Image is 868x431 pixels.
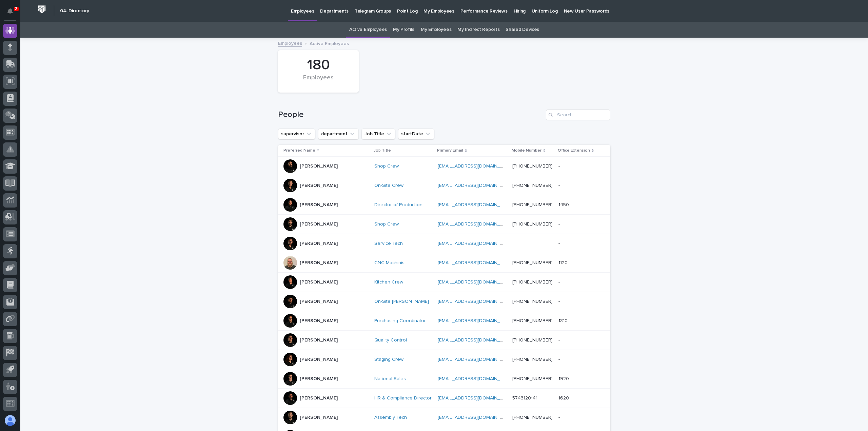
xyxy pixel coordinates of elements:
[512,280,553,285] a: [PHONE_NUMBER]
[278,176,610,195] tr: [PERSON_NAME]On-Site Crew [EMAIL_ADDRESS][DOMAIN_NAME] [PHONE_NUMBER]--
[300,299,338,305] p: [PERSON_NAME]
[361,129,395,139] button: Job Title
[558,220,561,227] p: -
[438,299,514,304] a: [EMAIL_ADDRESS][DOMAIN_NAME]
[278,273,610,292] tr: [PERSON_NAME]Kitchen Crew [EMAIL_ADDRESS][DOMAIN_NAME] [PHONE_NUMBER]--
[300,376,338,382] p: [PERSON_NAME]
[438,202,514,207] a: [EMAIL_ADDRESS][DOMAIN_NAME]
[558,297,561,305] p: -
[558,355,561,363] p: -
[278,234,610,253] tr: [PERSON_NAME]Service Tech [EMAIL_ADDRESS][DOMAIN_NAME] --
[374,337,407,343] a: Quality Control
[457,22,499,38] a: My Indirect Reports
[558,278,561,285] p: -
[278,110,543,120] h1: People
[374,318,426,324] a: Purchasing Coordinator
[558,239,561,247] p: -
[512,299,553,304] a: [PHONE_NUMBER]
[278,311,610,331] tr: [PERSON_NAME]Purchasing Coordinator [EMAIL_ADDRESS][DOMAIN_NAME] [PHONE_NUMBER]13101310
[512,357,553,362] a: [PHONE_NUMBER]
[398,129,434,139] button: startDate
[512,164,553,169] a: [PHONE_NUMBER]
[374,415,407,420] a: Assembly Tech
[558,394,570,401] p: 1620
[374,357,403,363] a: Staging Crew
[438,396,514,400] a: [EMAIL_ADDRESS][DOMAIN_NAME]
[374,299,429,305] a: On-Site [PERSON_NAME]
[15,6,17,11] p: 2
[374,163,399,169] a: Shop Crew
[300,241,338,247] p: [PERSON_NAME]
[438,241,514,246] a: [EMAIL_ADDRESS][DOMAIN_NAME]
[512,396,537,400] a: 5743120141
[512,260,553,265] a: [PHONE_NUMBER]
[374,241,403,247] a: Service Tech
[438,376,514,381] a: [EMAIL_ADDRESS][DOMAIN_NAME]
[438,280,514,285] a: [EMAIL_ADDRESS][DOMAIN_NAME]
[512,222,553,227] a: [PHONE_NUMBER]
[558,336,561,343] p: -
[278,215,610,234] tr: [PERSON_NAME]Shop Crew [EMAIL_ADDRESS][DOMAIN_NAME] [PHONE_NUMBER]--
[300,202,338,208] p: [PERSON_NAME]
[374,395,432,401] a: HR & Compliance Director
[278,389,610,408] tr: [PERSON_NAME]HR & Compliance Director [EMAIL_ADDRESS][DOMAIN_NAME] 574312014116201620
[438,338,514,342] a: [EMAIL_ADDRESS][DOMAIN_NAME]
[558,162,561,169] p: -
[512,376,553,381] a: [PHONE_NUMBER]
[349,22,387,38] a: Active Employees
[278,157,610,176] tr: [PERSON_NAME]Shop Crew [EMAIL_ADDRESS][DOMAIN_NAME] [PHONE_NUMBER]--
[512,318,553,323] a: [PHONE_NUMBER]
[438,183,514,188] a: [EMAIL_ADDRESS][DOMAIN_NAME]
[437,147,463,154] p: Primary Email
[512,147,541,154] p: Mobile Number
[438,318,514,323] a: [EMAIL_ADDRESS][DOMAIN_NAME]
[283,147,315,154] p: Preferred Name
[278,39,302,47] a: Employees
[300,279,338,285] p: [PERSON_NAME]
[3,413,17,428] button: users-avatar
[512,338,553,342] a: [PHONE_NUMBER]
[558,181,561,189] p: -
[438,222,514,227] a: [EMAIL_ADDRESS][DOMAIN_NAME]
[278,129,315,139] button: supervisor
[374,221,399,227] a: Shop Crew
[300,318,338,324] p: [PERSON_NAME]
[310,39,349,47] p: Active Employees
[374,147,391,154] p: Job Title
[421,22,451,38] a: My Employees
[558,375,570,382] p: 1920
[374,202,422,208] a: Director of Production
[300,395,338,401] p: [PERSON_NAME]
[278,331,610,350] tr: [PERSON_NAME]Quality Control [EMAIL_ADDRESS][DOMAIN_NAME] [PHONE_NUMBER]--
[438,164,514,169] a: [EMAIL_ADDRESS][DOMAIN_NAME]
[36,3,48,16] img: Workspace Logo
[300,357,338,363] p: [PERSON_NAME]
[374,260,406,266] a: CNC Machinist
[300,183,338,189] p: [PERSON_NAME]
[290,74,347,89] div: Employees
[438,357,514,362] a: [EMAIL_ADDRESS][DOMAIN_NAME]
[374,183,403,189] a: On-Site Crew
[438,415,514,420] a: [EMAIL_ADDRESS][DOMAIN_NAME]
[8,8,17,19] div: Notifications2
[60,8,89,14] h2: 04. Directory
[300,337,338,343] p: [PERSON_NAME]
[278,408,610,427] tr: [PERSON_NAME]Assembly Tech [EMAIL_ADDRESS][DOMAIN_NAME] [PHONE_NUMBER]--
[318,129,359,139] button: department
[512,183,553,188] a: [PHONE_NUMBER]
[278,195,610,215] tr: [PERSON_NAME]Director of Production [EMAIL_ADDRESS][DOMAIN_NAME] [PHONE_NUMBER]14501450
[278,253,610,273] tr: [PERSON_NAME]CNC Machinist [EMAIL_ADDRESS][DOMAIN_NAME] [PHONE_NUMBER]11201120
[506,22,539,38] a: Shared Devices
[558,201,570,208] p: 1450
[300,260,338,266] p: [PERSON_NAME]
[393,22,415,38] a: My Profile
[558,413,561,420] p: -
[3,4,17,18] button: Notifications
[278,369,610,389] tr: [PERSON_NAME]National Sales [EMAIL_ADDRESS][DOMAIN_NAME] [PHONE_NUMBER]19201920
[374,376,406,382] a: National Sales
[558,147,590,154] p: Office Extension
[278,350,610,369] tr: [PERSON_NAME]Staging Crew [EMAIL_ADDRESS][DOMAIN_NAME] [PHONE_NUMBER]--
[558,259,569,266] p: 1120
[512,202,553,207] a: [PHONE_NUMBER]
[546,110,610,120] div: Search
